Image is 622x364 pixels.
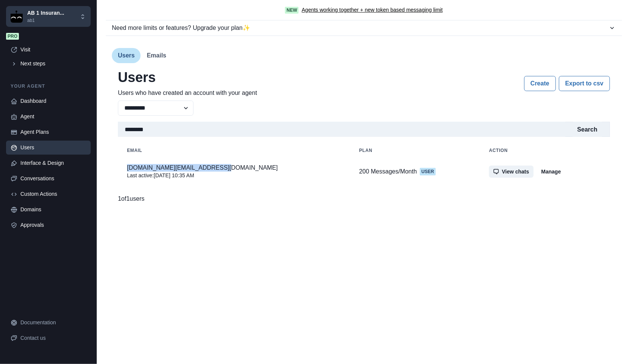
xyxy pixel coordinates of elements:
a: Documentation [6,316,91,330]
div: Interface & Design [20,159,86,167]
h2: Users [118,69,257,85]
div: Conversations [20,175,86,183]
div: Contact us [20,334,86,342]
a: Agents working together + new token based messaging limit [302,6,443,14]
div: Custom Actions [20,190,86,198]
button: Need more limits or features? Upgrade your plan✨ [106,20,622,36]
div: Need more limits or features? Upgrade your plan ✨ [112,23,608,33]
div: Domains [20,206,86,214]
p: 200 Messages/Month [359,168,417,175]
img: Chakra UI [11,11,23,23]
button: Search [571,122,603,137]
div: Dashboard [20,97,86,105]
th: plan [350,143,480,158]
div: Approvals [20,221,86,229]
button: Chakra UIAB 1 Insuran...ab1 [6,6,91,27]
span: User [420,168,435,175]
div: Visit [20,46,86,54]
span: New [285,7,299,14]
div: Agent [20,113,86,121]
th: Action [480,143,610,158]
div: Agent Plans [20,128,86,136]
p: [DOMAIN_NAME][EMAIL_ADDRESS][DOMAIN_NAME] [127,164,341,172]
th: email [118,143,350,158]
button: Export to csv [559,76,610,91]
div: Next steps [20,60,86,68]
p: Last active : [DATE] 10:35 AM [127,172,341,179]
div: Documentation [20,319,86,327]
button: Create [524,76,556,91]
p: Your agent [6,83,91,90]
div: Users [20,144,86,152]
p: ab1 [27,17,64,24]
button: Users [112,48,141,63]
button: Manage [537,166,565,178]
p: 1 of 1 users [118,194,144,203]
button: Emails [141,48,172,63]
span: Pro [6,33,19,40]
p: AB 1 Insuran... [27,9,64,17]
p: Users who have created an account with your agent [118,88,257,98]
button: View chats [489,166,534,178]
